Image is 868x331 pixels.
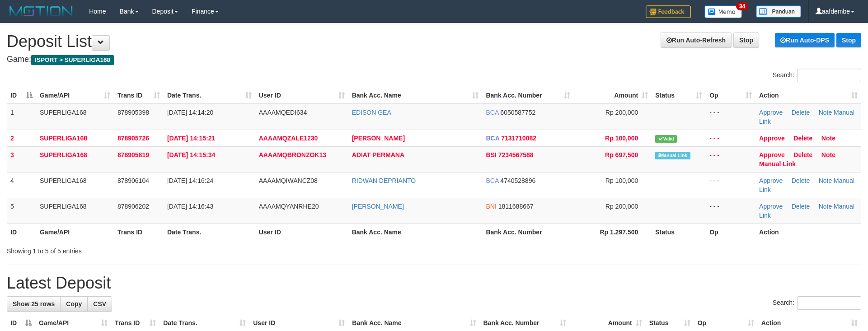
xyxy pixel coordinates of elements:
a: Approve [759,109,783,116]
th: Bank Acc. Number: activate to sort column ascending [482,87,574,104]
a: Manual Link [759,160,796,168]
a: Note [819,177,832,184]
th: Status [652,224,706,240]
a: Approve [759,203,783,210]
img: Feedback.jpg [646,5,691,18]
a: [PERSON_NAME] [352,135,405,142]
th: Bank Acc. Number [482,224,574,240]
span: Copy [66,300,82,308]
a: EDISON GEA [352,109,391,116]
th: Action [755,224,861,240]
a: Run Auto-Refresh [661,33,732,48]
th: Trans ID: activate to sort column ascending [114,87,164,104]
th: Op: activate to sort column ascending [706,87,755,104]
span: [DATE] 14:15:34 [167,151,215,159]
a: Note [821,151,835,159]
a: Run Auto-DPS [775,33,835,47]
td: - - - [706,198,755,224]
a: ADIAT PERMANA [352,151,404,159]
span: ISPORT > SUPERLIGA168 [31,55,114,65]
th: Date Trans. [164,224,255,240]
span: 878906202 [117,203,149,210]
a: Delete [792,177,810,184]
span: 878905819 [117,151,149,159]
td: SUPERLIGA168 [36,146,114,172]
span: 878906104 [117,177,149,184]
a: Stop [836,33,861,47]
th: Rp 1.297.500 [574,224,652,240]
th: Game/API: activate to sort column ascending [36,87,114,104]
span: Copy 7234567588 to clipboard [498,151,534,159]
img: MOTION_logo.png [7,5,75,18]
a: RIDWAN DEPRIANTO [352,177,416,184]
a: Approve [759,177,783,184]
a: [PERSON_NAME] [352,203,404,210]
span: Copy 1811688667 to clipboard [498,203,534,210]
label: Search: [773,296,861,310]
span: AAAAMQEDI634 [259,109,307,116]
td: - - - [706,146,755,172]
span: [DATE] 14:16:43 [167,203,213,210]
th: Game/API [36,224,114,240]
span: AAAAMQIWANCZ08 [259,177,318,184]
th: Status: activate to sort column ascending [652,87,706,104]
th: User ID [255,224,348,240]
td: 1 [7,104,36,130]
td: - - - [706,172,755,198]
span: Show 25 rows [13,300,55,308]
a: Show 25 rows [7,296,61,312]
td: SUPERLIGA168 [36,104,114,130]
span: Valid transaction [655,135,677,143]
span: Rp 100,000 [605,135,638,142]
a: Note [819,203,832,210]
a: CSV [87,296,112,312]
span: Copy 4740528896 to clipboard [500,177,535,184]
h1: Latest Deposit [7,274,861,292]
a: Approve [759,135,785,142]
span: Rp 200,000 [605,203,638,210]
a: Manual Link [759,109,854,125]
label: Search: [773,69,861,82]
a: Delete [792,203,810,210]
th: Bank Acc. Name [348,224,483,240]
input: Search: [797,69,861,82]
th: Bank Acc. Name: activate to sort column ascending [348,87,483,104]
span: 34 [736,2,748,10]
span: 878905398 [117,109,149,116]
th: ID: activate to sort column descending [7,87,36,104]
span: AAAAMQBRONZOK13 [259,151,326,159]
h1: Deposit List [7,33,861,51]
th: Date Trans.: activate to sort column ascending [164,87,255,104]
a: Delete [793,151,812,159]
a: Delete [792,109,810,116]
th: Op [706,224,755,240]
a: Delete [793,135,812,142]
td: SUPERLIGA168 [36,198,114,224]
span: [DATE] 14:15:21 [167,135,215,142]
td: SUPERLIGA168 [36,130,114,146]
span: BSI [486,151,496,159]
th: ID [7,224,36,240]
span: BNI [486,203,496,210]
a: Approve [759,151,785,159]
span: [DATE] 14:16:24 [167,177,213,184]
a: Manual Link [759,177,854,193]
span: BCA [486,177,498,184]
th: Trans ID [114,224,164,240]
span: BCA [486,109,498,116]
div: Showing 1 to 5 of 5 entries [7,243,355,256]
a: Note [821,135,835,142]
span: Rp 100,000 [605,177,638,184]
td: 2 [7,130,36,146]
span: Manually Linked [655,152,690,159]
span: Copy 7131710082 to clipboard [501,135,536,142]
td: 5 [7,198,36,224]
span: Rp 200,000 [605,109,638,116]
td: - - - [706,130,755,146]
td: 3 [7,146,36,172]
th: Amount: activate to sort column ascending [574,87,652,104]
img: panduan.png [756,5,801,18]
span: 878905726 [117,135,149,142]
span: Copy 6050587752 to clipboard [500,109,535,116]
h4: Game: [7,55,861,64]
